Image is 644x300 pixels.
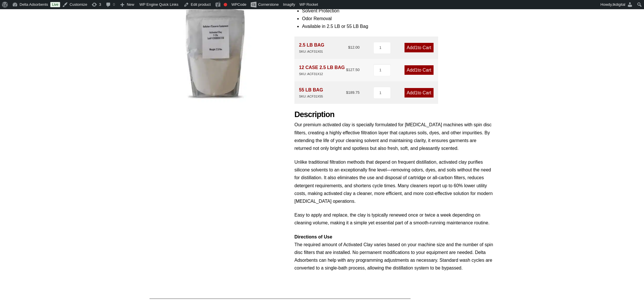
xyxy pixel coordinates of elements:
a: Add1to Cart [405,88,434,98]
span: $ [346,90,348,95]
div: SKU: ACF31X01 [299,49,324,54]
p: The required amount of Activated Clay varies based on your machine size and the number of spin di... [294,233,494,272]
p: Easy to apply and replace, the clay is typically renewed once or twice a week depending on cleani... [294,211,494,227]
div: 55 LB BAG [299,86,323,99]
a: Live [50,2,60,7]
div: SKU: ACF31X12 [299,71,345,77]
p: Our premium activated clay is specially formulated for [MEDICAL_DATA] machines with spin disc fil... [294,121,494,152]
bdi: 12.00 [348,45,360,49]
li: Available in 2.5 LB or 55 LB Bag [302,22,494,30]
div: 2.5 LB BAG [299,41,324,54]
div: Focus keyphrase not set [224,3,227,6]
div: SKU: ACF31X55 [299,94,323,99]
li: Odor Removal [302,15,494,22]
span: 1 [415,45,417,50]
span: tkdigital [613,2,625,7]
bdi: 127.50 [346,68,360,72]
strong: Directions of Use [294,234,332,239]
li: Solvent Protection [302,7,494,15]
h2: Description [294,110,494,119]
div: 12 CASE 2.5 LB BAG [299,64,345,77]
bdi: 189.75 [346,90,360,95]
p: Unlike traditional filtration methods that depend on frequent distillation, activated clay purifi... [294,158,494,205]
span: $ [348,45,350,49]
span: 1 [415,90,417,95]
a: Add1to Cart [405,43,434,52]
span: $ [346,68,348,72]
a: Add1to Cart [405,65,434,75]
span: 1 [415,68,417,72]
